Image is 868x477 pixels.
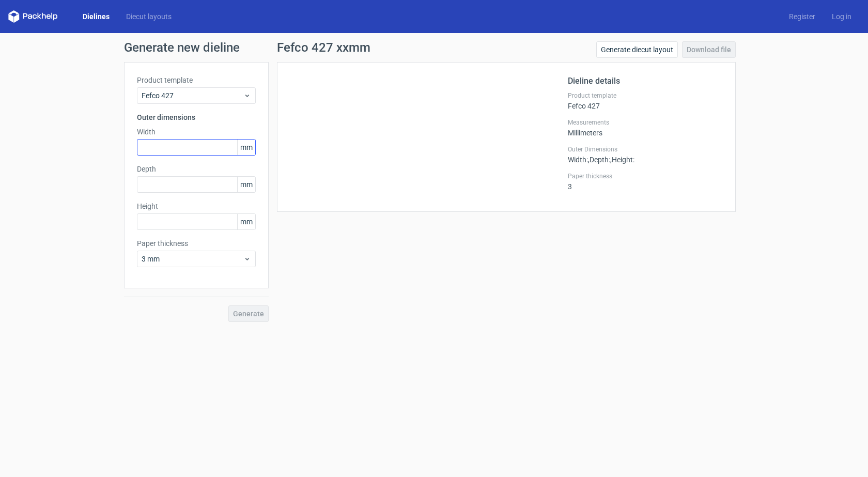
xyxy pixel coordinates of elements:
span: mm [237,214,255,229]
label: Product template [137,75,256,85]
div: Fefco 427 [568,91,723,110]
h1: Generate new dieline [124,41,744,54]
a: Dielines [74,11,118,22]
div: Millimeters [568,118,723,137]
label: Outer Dimensions [568,145,723,153]
a: Register [781,11,824,22]
span: , Height : [610,156,634,164]
span: mm [237,140,255,155]
label: Height [137,201,256,211]
div: 3 [568,172,723,191]
label: Paper thickness [568,172,723,180]
span: Fefco 427 [142,90,243,101]
a: Diecut layouts [118,11,180,22]
label: Product template [568,91,723,100]
label: Depth [137,164,256,174]
label: Measurements [568,118,723,127]
span: 3 mm [142,254,243,264]
h3: Outer dimensions [137,112,256,122]
a: Log in [824,11,860,22]
label: Paper thickness [137,238,256,249]
h2: Dieline details [568,75,723,87]
label: Width [137,127,256,137]
span: , Depth : [588,156,610,164]
span: mm [237,177,255,192]
span: Width : [568,156,588,164]
a: Generate diecut layout [596,41,678,58]
h1: Fefco 427 xxmm [277,41,370,54]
